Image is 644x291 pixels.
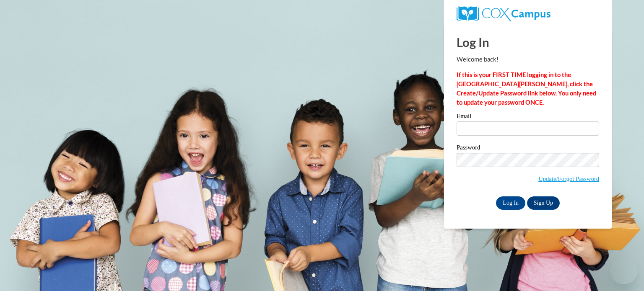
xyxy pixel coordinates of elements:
[538,175,599,182] a: Update/Forgot Password
[457,144,599,153] label: Password
[457,113,599,121] label: Email
[457,55,599,64] p: Welcome back!
[527,196,560,210] a: Sign Up
[610,258,637,284] iframe: Button to launch messaging window
[457,33,599,51] h1: Log In
[496,196,525,210] input: Log In
[457,6,551,21] img: COX Campus
[457,6,599,21] a: COX Campus
[457,71,596,106] strong: If this is your FIRST TIME logging in to the [GEOGRAPHIC_DATA][PERSON_NAME], click the Create/Upd...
